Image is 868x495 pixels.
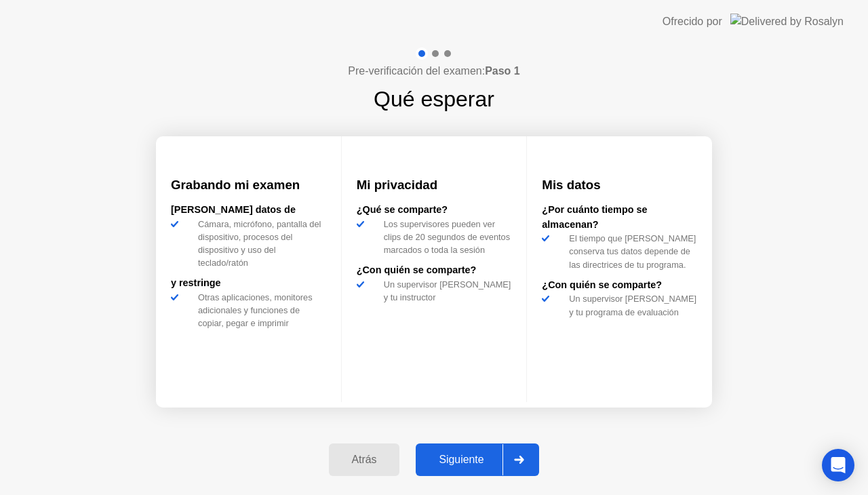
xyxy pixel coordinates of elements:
[348,63,519,79] h4: Pre-verificación del examen:
[193,291,326,330] div: Otras aplicaciones, monitores adicionales y funciones de copiar, pegar e imprimir
[485,65,520,77] b: Paso 1
[663,14,722,30] div: Ofrecido por
[420,454,502,466] div: Siguiente
[171,276,326,291] div: y restringe
[564,232,697,271] div: El tiempo que [PERSON_NAME] conserva tus datos depende de las directrices de tu programa.
[374,83,494,115] h1: Qué esperar
[416,443,539,476] button: Siguiente
[329,443,400,476] button: Atrás
[357,176,512,195] h3: Mi privacidad
[542,176,697,195] h3: Mis datos
[564,292,697,318] div: Un supervisor [PERSON_NAME] y tu programa de evaluación
[357,203,512,218] div: ¿Qué se comparte?
[542,278,697,293] div: ¿Con quién se comparte?
[542,203,697,232] div: ¿Por cuánto tiempo se almacenan?
[357,263,512,278] div: ¿Con quién se comparte?
[193,218,326,270] div: Cámara, micrófono, pantalla del dispositivo, procesos del dispositivo y uso del teclado/ratón
[171,176,326,195] h3: Grabando mi examen
[378,278,512,304] div: Un supervisor [PERSON_NAME] y tu instructor
[378,218,512,257] div: Los supervisores pueden ver clips de 20 segundos de eventos marcados o toda la sesión
[171,203,326,218] div: [PERSON_NAME] datos de
[822,449,854,481] div: Open Intercom Messenger
[333,454,396,466] div: Atrás
[730,14,844,29] img: Delivered by Rosalyn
